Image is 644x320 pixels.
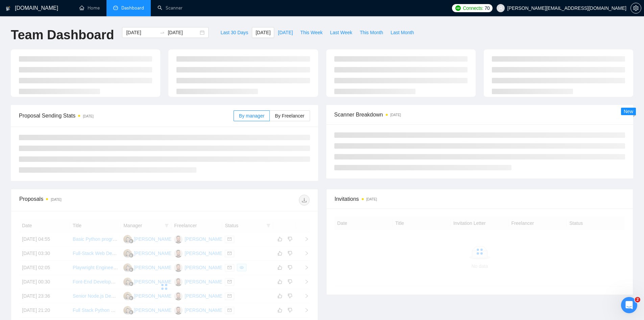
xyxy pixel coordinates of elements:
span: This Month [360,29,383,36]
button: setting [630,3,641,14]
iframe: Intercom live chat [621,297,637,313]
span: Scanner Breakdown [334,110,625,119]
a: homeHome [79,5,100,11]
button: [DATE] [274,27,296,38]
span: Last 30 Days [220,29,248,36]
span: Connects: [463,4,483,12]
span: [DATE] [256,29,270,36]
span: Last Week [330,29,352,36]
button: [DATE] [252,27,274,38]
span: By Freelancer [275,113,304,119]
span: By manager [239,113,264,119]
a: searchScanner [158,5,183,11]
input: Start date [126,29,157,36]
button: Last 30 Days [217,27,252,38]
span: setting [631,5,641,11]
button: Last Week [326,27,356,38]
button: This Month [356,27,387,38]
span: Last Month [390,29,414,36]
span: [DATE] [278,29,293,36]
time: [DATE] [390,113,401,117]
span: This Week [300,29,323,36]
span: Proposal Sending Stats [19,111,234,120]
time: [DATE] [366,197,377,201]
span: Invitations [335,195,625,203]
img: logo [6,3,10,14]
span: New [624,109,633,114]
time: [DATE] [83,114,93,118]
span: swap-right [160,30,165,35]
span: 2 [635,297,640,302]
span: 70 [485,4,490,12]
time: [DATE] [51,198,61,201]
span: user [498,6,503,10]
div: Proposals [19,195,164,206]
span: to [160,30,165,35]
img: upwork-logo.png [455,5,461,11]
button: Last Month [387,27,418,38]
input: End date [168,29,198,36]
span: Dashboard [121,5,144,11]
a: setting [630,5,641,11]
button: This Week [296,27,326,38]
span: dashboard [113,5,118,10]
h1: Team Dashboard [11,27,114,43]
